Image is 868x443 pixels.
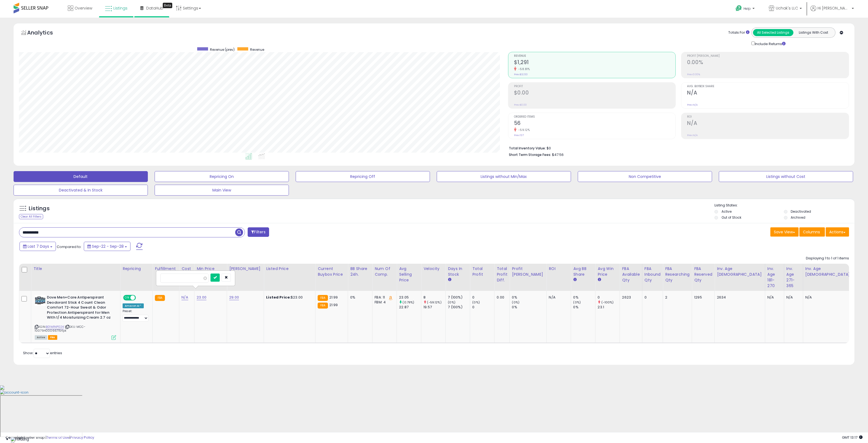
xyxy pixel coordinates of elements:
span: Ordered Items [514,115,676,118]
b: Listed Price: [266,295,291,300]
a: Help [731,1,760,18]
small: Prev: N/A [687,103,698,106]
small: (0%) [512,300,519,304]
div: 22.87 [399,305,421,310]
button: Actions [826,227,849,237]
small: (-100%) [601,300,614,304]
small: Prev: N/A [687,134,698,137]
small: FBA [155,295,165,301]
div: 0 [644,295,659,300]
a: Hi [PERSON_NAME] [810,5,854,18]
small: (0%) [573,300,581,304]
span: 21.99 [329,302,338,307]
div: Current Buybox Price [318,266,346,277]
div: FBA Researching Qty [665,266,690,283]
div: Total Profit Diff. [497,266,507,283]
div: Tooltip anchor [163,3,172,8]
h2: 0.00% [687,59,849,67]
div: 0 [472,305,494,310]
div: Num of Comp. [375,266,394,277]
span: All listings currently available for purchase on Amazon [35,335,47,340]
div: 0% [573,295,595,300]
div: Avg BB Share [573,266,593,277]
button: Listings without Min/Max [437,171,571,182]
div: Avg Selling Price [399,266,419,283]
small: Avg Win Price. [598,277,601,282]
div: 0% [573,305,595,310]
a: N/A [181,295,188,300]
span: DataHub [146,5,163,11]
div: 2 [665,295,688,300]
span: Help [743,6,751,11]
span: Avg. Buybox Share [687,85,849,88]
div: 0% [512,295,546,300]
div: Preset: [123,309,148,322]
a: 23.00 [197,295,206,300]
div: 0 [598,295,620,300]
span: Compared to: [57,244,82,249]
div: ROI [549,266,569,272]
button: Last 7 Days [20,242,56,251]
small: Prev: 137 [514,134,524,137]
span: | SKU: MCC-100794000667154pk [35,325,85,333]
span: Columns [803,229,820,235]
span: Overview [75,5,92,11]
button: All Selected Listings [753,29,793,36]
div: 2623 [622,295,638,300]
label: Out of Stock [722,215,741,220]
div: N/A [767,295,780,300]
div: 1295 [694,295,710,300]
img: Floating [11,437,29,442]
small: -58.81% [516,67,530,71]
div: ASIN: [35,295,116,339]
span: Profit [PERSON_NAME] [687,55,849,58]
div: Inv. Age [DEMOGRAPHIC_DATA]-180 [805,266,860,277]
div: $23.00 [266,295,311,300]
div: Displaying 1 to 1 of 1 items [806,256,849,261]
button: Repricing Off [296,171,430,182]
h2: $1,291 [514,59,676,67]
button: Deactivated & In Stock [14,185,148,196]
label: Active [722,209,732,214]
span: Sep-22 - Sep-28 [92,244,124,249]
div: 7 (100%) [448,305,470,310]
span: Show: entries [23,350,62,356]
div: N/A [549,295,567,300]
button: Repricing On [155,171,289,182]
div: BB Share 24h. [350,266,370,277]
div: N/A [786,295,799,300]
i: Get Help [735,5,742,12]
div: Listed Price [266,266,313,272]
img: 61xSJvjGmIL._SL40_.jpg [35,295,46,306]
span: Uchak's LLC [776,5,798,11]
small: (0%) [472,300,480,304]
button: Filters [248,227,269,237]
div: Profit [PERSON_NAME] [512,266,544,277]
div: FBM: 4 [375,300,392,305]
small: FBA [318,295,328,301]
div: N/A [805,295,858,300]
div: [PERSON_NAME] [229,266,261,272]
button: Save View [770,227,799,237]
small: (-59.12%) [427,300,441,304]
div: FBA: 11 [375,295,392,300]
b: Dove Men+Care Antiperspirant Deodorant Stick 4 Count Clean Comfort 72-Hour Sweat & Odor Protectio... [47,295,113,322]
a: B01M1NP02K [46,325,64,329]
span: Listings [113,5,127,11]
div: 23.1 [598,305,620,310]
span: 21.99 [329,295,338,300]
span: Profit [514,85,676,88]
div: 2634 [717,295,761,300]
h2: N/A [687,90,849,97]
label: Archived [791,215,805,220]
div: Inv. Age 271-365 [786,266,801,289]
div: Inv. Age 181-270 [767,266,782,289]
div: 0% [350,295,368,300]
span: Last 7 Days [28,244,49,249]
div: Velocity [423,266,443,272]
span: Hi [PERSON_NAME] [818,5,850,11]
button: Non Competitive [578,171,712,182]
div: Total Profit [472,266,492,277]
div: 0.00 [497,295,505,300]
small: Prev: 0.00% [687,73,700,76]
